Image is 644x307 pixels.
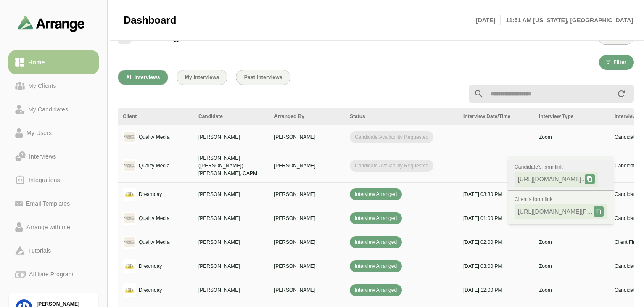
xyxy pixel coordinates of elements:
[350,212,402,224] span: Interview Arranged
[177,70,227,85] button: My Interviews
[8,121,99,145] a: My Users
[118,70,168,85] button: All Interviews
[350,131,433,143] span: Candidate Availability Requested
[463,214,529,222] p: [DATE] 01:00 PM
[515,196,552,202] span: Client's form link
[198,286,264,294] p: [PERSON_NAME]
[274,162,340,169] p: [PERSON_NAME]
[198,154,264,177] p: [PERSON_NAME] ([PERSON_NAME]) [PERSON_NAME], CAPM
[616,89,626,99] i: appended action
[539,286,604,294] p: Zoom
[26,151,59,161] div: Interviews
[8,50,99,74] a: Home
[123,159,136,172] img: logo
[8,192,99,215] a: Email Templates
[274,238,340,246] p: [PERSON_NAME]
[23,222,74,232] div: Arrange with me
[25,104,71,114] div: My Candidates
[198,238,264,246] p: [PERSON_NAME]
[350,284,402,296] span: Interview Arranged
[139,286,162,294] p: Dreamday
[8,145,99,168] a: Interviews
[8,239,99,262] a: Tutorials
[613,59,626,65] span: Filter
[123,130,136,144] img: logo
[539,133,604,141] p: Zoom
[463,113,529,120] div: Interview Date/Time
[25,81,60,91] div: My Clients
[126,74,160,80] span: All Interviews
[123,283,136,297] img: logo
[139,214,169,222] p: Quality Media
[518,175,585,183] span: [URL][DOMAIN_NAME]..
[501,15,633,25] p: 11:51 AM [US_STATE], [GEOGRAPHIC_DATA]
[198,191,264,198] p: [PERSON_NAME]
[139,238,169,246] p: Quality Media
[139,191,162,198] p: Dreamday
[123,188,136,201] img: logo
[198,113,264,120] div: Candidate
[539,262,604,270] p: Zoom
[350,160,433,172] span: Candidate Availability Requested
[8,168,99,192] a: Integrations
[185,74,219,80] span: My Interviews
[8,98,99,121] a: My Candidates
[8,262,99,286] a: Affiliate Program
[26,269,77,279] div: Affiliate Program
[139,133,169,141] p: Quality Media
[198,262,264,270] p: [PERSON_NAME]
[274,113,340,120] div: Arranged By
[274,214,340,222] p: [PERSON_NAME]
[8,215,99,239] a: Arrange with me
[463,262,529,270] p: [DATE] 03:00 PM
[123,113,188,120] div: Client
[236,70,290,85] button: Past Interviews
[274,191,340,198] p: [PERSON_NAME]
[244,74,282,80] span: Past Interviews
[515,164,563,170] span: Candidate's form link
[18,15,85,32] img: arrangeai-name-small-logo.4d2b8aee.svg
[23,128,55,138] div: My Users
[25,175,63,185] div: Integrations
[139,162,169,169] p: Quality Media
[274,262,340,270] p: [PERSON_NAME]
[274,133,340,141] p: [PERSON_NAME]
[25,57,48,67] div: Home
[463,191,529,198] p: [DATE] 03:30 PM
[350,236,402,248] span: Interview Arranged
[350,113,453,120] div: Status
[350,188,402,200] span: Interview Arranged
[476,15,501,25] p: [DATE]
[123,212,136,225] img: logo
[139,262,162,270] p: Dreamday
[124,14,176,26] span: Dashboard
[23,198,73,209] div: Email Templates
[599,55,634,70] button: Filter
[274,286,340,294] p: [PERSON_NAME]
[518,207,594,216] span: [URL][DOMAIN_NAME][PERSON_NAME]..
[350,260,402,272] span: Interview Arranged
[123,236,136,249] img: logo
[198,133,264,141] p: [PERSON_NAME]
[123,259,136,273] img: logo
[25,246,54,256] div: Tutorials
[463,286,529,294] p: [DATE] 12:00 PM
[539,113,604,120] div: Interview Type
[198,214,264,222] p: [PERSON_NAME]
[8,74,99,98] a: My Clients
[539,238,604,246] p: Zoom
[463,238,529,246] p: [DATE] 02:00 PM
